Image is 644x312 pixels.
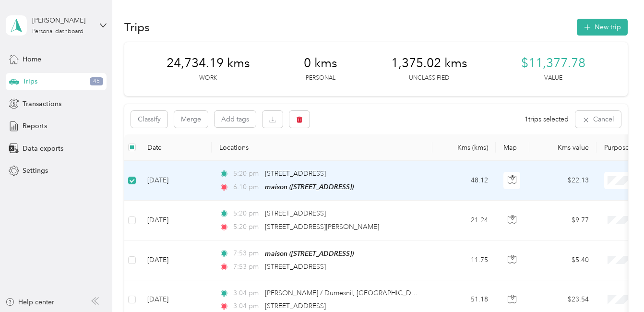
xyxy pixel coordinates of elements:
span: 5:20 pm [233,208,261,219]
span: maison ([STREET_ADDRESS]) [265,183,354,191]
h1: Trips [124,22,150,32]
p: Value [544,74,562,83]
span: Home [23,54,41,64]
p: Unclassified [409,74,449,83]
button: Add tags [215,111,256,127]
iframe: Everlance-gr Chat Button Frame [590,258,644,312]
span: 1 trips selected [525,114,569,124]
span: [STREET_ADDRESS][PERSON_NAME] [265,223,379,231]
span: Data exports [23,144,63,154]
span: $11,377.78 [521,56,585,71]
span: 3:04 pm [233,288,261,299]
td: [DATE] [140,161,212,201]
span: 7:53 pm [233,262,261,272]
th: Map [496,134,529,161]
span: Settings [23,166,48,176]
button: New trip [577,19,628,36]
td: [DATE] [140,201,212,240]
button: Help center [5,297,54,307]
div: [PERSON_NAME] [32,15,92,25]
button: Cancel [575,111,621,128]
span: [STREET_ADDRESS] [265,302,326,310]
span: 6:10 pm [233,182,261,192]
td: 21.24 [432,201,496,240]
td: $22.13 [529,161,596,201]
span: [STREET_ADDRESS] [265,169,326,178]
td: [DATE] [140,240,212,280]
div: Personal dashboard [32,29,83,35]
td: 11.75 [432,240,496,280]
th: Kms (kms) [432,134,496,161]
span: [PERSON_NAME] / Dumesnil, [GEOGRAPHIC_DATA], [GEOGRAPHIC_DATA], [GEOGRAPHIC_DATA] [265,289,572,297]
span: [STREET_ADDRESS] [265,263,326,271]
span: 0 kms [304,56,337,71]
span: 5:20 pm [233,168,261,179]
td: $9.77 [529,201,596,240]
span: 24,734.19 kms [167,56,250,71]
span: Transactions [23,99,61,109]
span: maison ([STREET_ADDRESS]) [265,250,354,257]
span: 5:20 pm [233,222,261,232]
span: [STREET_ADDRESS] [265,209,326,217]
p: Work [199,74,217,83]
td: 48.12 [432,161,496,201]
td: $5.40 [529,240,596,280]
span: 7:53 pm [233,248,261,259]
span: Reports [23,121,47,131]
span: 1,375.02 kms [391,56,467,71]
span: 45 [90,77,103,86]
button: Merge [174,111,208,128]
th: Kms value [529,134,596,161]
span: 3:04 pm [233,301,261,312]
th: Date [140,134,212,161]
th: Locations [212,134,432,161]
span: Trips [23,76,37,86]
p: Personal [306,74,335,83]
button: Classify [131,111,167,128]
